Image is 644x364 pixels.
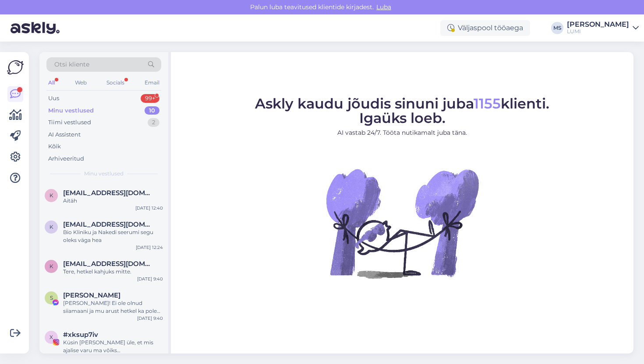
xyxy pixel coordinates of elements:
div: Email [143,77,161,88]
img: Askly Logo [7,59,24,76]
div: Kõik [48,142,61,151]
div: Uus [48,94,59,103]
div: LUMI [567,28,629,35]
span: S [50,294,53,301]
div: All [46,77,57,88]
span: 1155 [474,95,501,112]
span: Otsi kliente [54,60,89,69]
div: Tiimi vestlused [48,118,91,127]
div: 2 [148,118,159,127]
span: Kadriann.adra@gmail.com [63,260,154,268]
div: Tere, hetkel kahjuks mitte. [63,268,163,276]
div: Väljaspool tööaega [440,20,530,36]
div: Küsin [PERSON_NAME] üle, et mis ajalise varu ma võiks [PERSON_NAME]? Et ma ostaksin tagasituleku ... [63,339,163,354]
p: AI vastab 24/7. Tööta nutikamalt juba täna. [255,128,549,137]
div: MS [551,22,563,34]
span: k [50,224,53,230]
span: Sandra Tiks [63,291,120,299]
div: Arhiveeritud [48,154,84,163]
div: [DATE] 9:40 [137,276,163,282]
div: Web [73,77,88,88]
div: Bio Kliniku ja Nakedi seerumi segu oleks väga hea [63,228,163,244]
img: No Chat active [323,144,481,302]
span: Minu vestlused [84,170,124,178]
span: #xksup7iv [63,331,98,339]
div: Socials [105,77,126,88]
div: AI Assistent [48,130,81,139]
span: K [50,263,53,269]
span: x [50,334,53,340]
span: Askly kaudu jõudis sinuni juba klienti. Igaüks loeb. [255,95,549,126]
div: [PERSON_NAME]! Ei ole olnud siiamaani ja mu arust hetkel ka pole plaanis teha selleks aastaks. [63,299,163,315]
span: kersti.sikk@gmail.com [63,220,154,228]
div: [PERSON_NAME] [567,21,629,28]
a: [PERSON_NAME]LUMI [567,21,639,35]
div: [DATE] 12:40 [135,205,163,211]
div: 99+ [141,94,159,103]
div: Minu vestlused [48,106,94,115]
div: Aitäh [63,197,163,205]
div: [DATE] 12:24 [136,244,163,251]
span: Luba [374,3,394,11]
div: 10 [145,106,159,115]
div: [DATE] 9:40 [137,315,163,322]
span: Kadi.sau@gmail.com [63,189,154,197]
span: K [50,192,53,199]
